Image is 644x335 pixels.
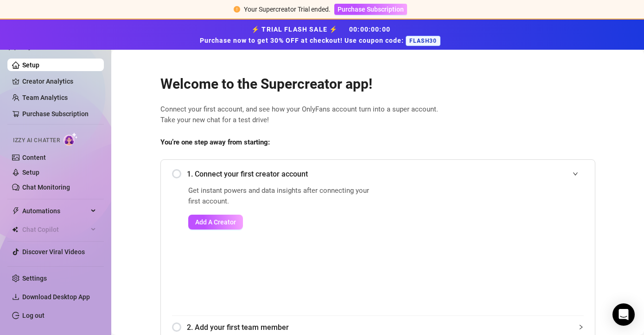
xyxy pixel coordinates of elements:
[22,204,88,218] span: Automations
[338,6,404,13] span: Purchase Subscription
[160,138,270,146] strong: You’re one step away from starting:
[160,75,595,93] h2: Welcome to the Supercreator app!
[22,293,90,301] span: Download Desktop App
[12,293,19,301] span: download
[234,6,240,13] span: exclamation-circle
[22,154,46,161] a: Content
[12,207,19,215] span: thunderbolt
[244,6,331,13] span: Your Supercreator Trial ended.
[187,168,584,180] span: 1. Connect your first creator account
[578,324,584,330] span: collapsed
[22,312,45,319] a: Log out
[64,132,78,146] img: AI Chatter
[188,215,243,230] button: Add A Creator
[349,26,390,33] span: 00 : 00 : 00 : 00
[160,104,595,126] span: Connect your first account, and see how your OnlyFans account turn into a super account. Take you...
[612,303,635,326] div: Open Intercom Messenger
[334,4,407,15] button: Purchase Subscription
[13,136,60,145] span: Izzy AI Chatter
[406,36,440,46] span: FLASH30
[200,26,444,44] strong: ⚡ TRIAL FLASH SALE ⚡
[22,110,89,118] a: Purchase Subscription
[398,185,584,304] iframe: Add Creators
[200,37,406,44] strong: Purchase now to get 30% OFF at checkout! Use coupon code:
[573,171,578,177] span: expanded
[195,218,236,226] span: Add A Creator
[12,226,18,233] img: Chat Copilot
[188,185,375,207] span: Get instant powers and data insights after connecting your first account.
[172,163,584,185] div: 1. Connect your first creator account
[22,169,39,176] a: Setup
[22,248,85,256] a: Discover Viral Videos
[22,74,96,89] a: Creator Analytics
[334,6,407,13] a: Purchase Subscription
[187,322,584,333] span: 2. Add your first team member
[22,61,39,69] a: Setup
[22,222,88,237] span: Chat Copilot
[188,215,375,230] a: Add A Creator
[22,275,47,282] a: Settings
[22,184,70,191] a: Chat Monitoring
[22,94,68,101] a: Team Analytics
